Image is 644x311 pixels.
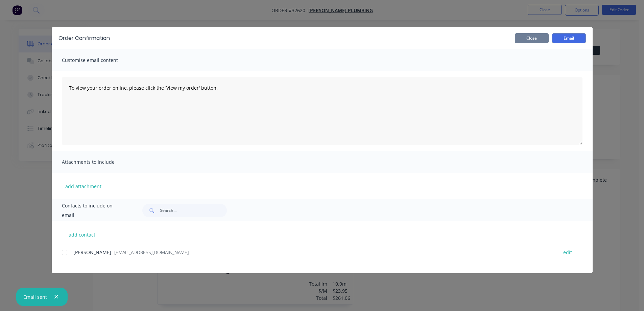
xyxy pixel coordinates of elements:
[160,204,227,217] input: Search...
[62,229,102,240] button: add contact
[23,293,47,301] div: Email sent
[552,33,586,43] button: Email
[62,201,126,220] span: Contacts to include on email
[62,157,136,167] span: Attachments to include
[515,33,549,43] button: Close
[58,34,110,42] div: Order Confirmation
[62,55,136,65] span: Customise email content
[559,248,576,257] button: edit
[111,249,189,256] span: - [EMAIL_ADDRESS][DOMAIN_NAME]
[73,249,111,256] span: [PERSON_NAME]
[62,77,582,145] textarea: To view your order online, please click the 'View my order' button.
[62,181,105,191] button: add attachment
